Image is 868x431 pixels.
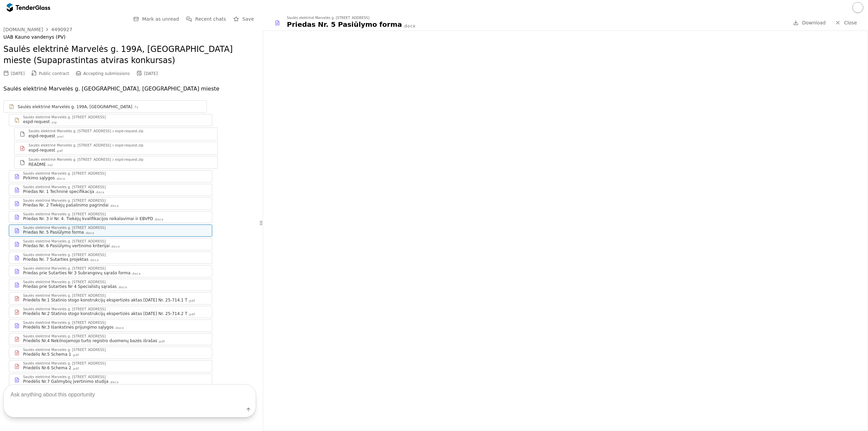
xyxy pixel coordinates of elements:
[9,265,212,277] a: Saulės elektrinė Marvelės g. [STREET_ADDRESS]Priedas prie Sutarties Nr 3 Subrangovų sąrašo forma....
[3,27,72,32] a: [DOMAIN_NAME]4490927
[23,362,106,365] div: Saulės elektrinė Marvelės g. [STREET_ADDRESS]
[23,199,106,202] div: Saulės elektrinė Marvelės g. [STREET_ADDRESS]
[56,149,63,153] div: .pdf
[802,20,826,25] span: Download
[23,185,106,189] div: Saulės elektrinė Marvelės g. [STREET_ADDRESS]
[23,311,188,316] div: Priedėlis Nr.2 Statinio stogo konstrukcijų ekspertizės aktas [DATE] Nr. 25-714.2 T
[23,338,157,344] div: Priedėlis Nr.4 Nekilnojamojo turto registro duomenų bazės išrašas
[114,326,124,330] div: .docx
[3,84,256,94] p: Saulės elektrinė Marvelės g. [GEOGRAPHIC_DATA], [GEOGRAPHIC_DATA] mieste
[3,27,43,32] div: [DOMAIN_NAME]
[23,172,106,175] div: Saulės elektrinė Marvelės g. [STREET_ADDRESS]
[9,211,212,223] a: Saulės elektrinė Marvelės g. [STREET_ADDRESS]Priedas Nr. 3 ir Nr. 4. Tiekėjų kvalifikacijos reika...
[23,297,188,303] div: Priedėlis Nr.1 Statinio stogo konstrukcijų ekspertizės aktas [DATE] Nr. 25-714.1 T
[23,321,106,325] div: Saulės elektrinė Marvelės g. [STREET_ADDRESS]
[23,294,106,297] div: Saulės elektrinė Marvelės g. [STREET_ADDRESS]
[242,16,254,22] span: Save
[131,272,141,276] div: .docx
[23,257,88,262] div: Priedas Nr. 7 Sutarties projektas
[23,175,55,181] div: Pirkimo sąlygos
[28,158,111,161] div: Saulės elektrinė Marvelės g. [STREET_ADDRESS]
[84,231,94,235] div: .docx
[14,142,218,155] a: Saulės elektrinė Marvelės g. [STREET_ADDRESS]espd-request.zipespd-request.pdf
[131,15,181,23] button: Mark as unread
[23,335,106,338] div: Saulės elektrinė Marvelės g. [STREET_ADDRESS]
[23,243,110,249] div: Priedas Nr. 6 Pasiūlymų vertinimo kriterijai
[9,252,212,264] a: Saulės elektrinė Marvelės g. [STREET_ADDRESS]Priedas Nr. 7 Sutarties projektas.docx
[23,253,106,257] div: Saulės elektrinė Marvelės g. [STREET_ADDRESS]
[117,285,127,290] div: .docx
[23,116,106,119] div: Saulės elektrinė Marvelės g. [STREET_ADDRESS]
[72,367,79,371] div: .pdf
[51,27,72,32] div: 4490927
[184,15,228,23] button: Recent chats
[23,230,84,235] div: Priedas Nr. 5 Pasiūlymo forma
[28,148,55,153] div: espd-request
[3,34,256,40] div: UAB Kauno vandenys (PV)
[791,19,828,27] a: Download
[9,197,212,210] a: Saulės elektrinė Marvelės g. [STREET_ADDRESS]Priedas Nr. 2 Tiekėjų pašalinimo pagrindai.docx
[89,258,99,262] div: .docx
[831,19,861,27] a: Close
[3,100,207,113] a: Saulės elektrinė Marvelės g. 199A, [GEOGRAPHIC_DATA].7z
[115,130,143,133] div: espd-request.zip
[23,216,153,221] div: Priedas Nr. 3 ir Nr. 4. Tiekėjų kvalifikacijos reikalavimai ir EBVPD
[9,333,212,345] a: Saulės elektrinė Marvelės g. [STREET_ADDRESS]Priedėlis Nr.4 Nekilnojamojo turto registro duomenų ...
[83,71,130,76] span: Accepting submissions
[3,44,256,66] h2: Saulės elektrinė Marvelės g. 199A, [GEOGRAPHIC_DATA] mieste (Supaprastintas atviras konkursas)
[9,292,212,305] a: Saulės elektrinė Marvelės g. [STREET_ADDRESS]Priedėlis Nr.1 Statinio stogo konstrukcijų ekspertiz...
[28,162,46,167] div: README
[9,170,212,182] a: Saulės elektrinė Marvelės g. [STREET_ADDRESS]Pirkimo sąlygos.docx
[51,120,57,125] div: .zip
[23,202,108,208] div: Priedas Nr. 2 Tiekėjų pašalinimo pagrindai
[9,279,212,291] a: Saulės elektrinė Marvelės g. [STREET_ADDRESS]Priedas prie Sutarties Nr 4 Specialistų sąrašas.docx
[232,15,256,23] button: Save
[9,319,212,332] a: Saulės elektrinė Marvelės g. [STREET_ADDRESS]Priedėlis Nr.3 Išankstinės prijungimo sąlygos.docx
[95,190,105,195] div: .docx
[23,308,106,311] div: Saulės elektrinė Marvelės g. [STREET_ADDRESS]
[23,119,50,124] div: espd-request
[115,158,143,161] div: espd-request.zip
[109,204,119,208] div: .docx
[188,299,195,303] div: .pdf
[287,20,402,29] div: Priedas Nr. 5 Pasiūlymo forma
[9,224,212,237] a: Saulės elektrinė Marvelės g. [STREET_ADDRESS]Priedas Nr. 5 Pasiūlymo forma.docx
[14,128,218,140] a: Saulės elektrinė Marvelės g. [STREET_ADDRESS]espd-request.zipespd-request.xml
[23,189,94,194] div: Priedas Nr. 1 Techninė specifikacija
[844,20,857,25] span: Close
[195,16,226,22] span: Recent chats
[287,16,370,20] div: Saulės elektrinė Marvelės g. [STREET_ADDRESS]
[28,133,55,139] div: espd-request
[9,238,212,250] a: Saulės elektrinė Marvelės g. [STREET_ADDRESS]Priedas Nr. 6 Pasiūlymų vertinimo kriterijai.docx
[23,325,114,330] div: Priedėlis Nr.3 Išankstinės prijungimo sąlygos
[9,306,212,318] a: Saulės elektrinė Marvelės g. [STREET_ADDRESS]Priedėlis Nr.2 Statinio stogo konstrukcijų ekspertiz...
[23,240,106,243] div: Saulės elektrinė Marvelės g. [STREET_ADDRESS]
[23,280,106,284] div: Saulės elektrinė Marvelės g. [STREET_ADDRESS]
[9,360,212,372] a: Saulės elektrinė Marvelės g. [STREET_ADDRESS]Priedėlis Nr.6 Schema 2.pdf
[144,71,158,76] div: [DATE]
[23,365,71,371] div: Priedėlis Nr.6 Schema 2
[46,163,53,168] div: .txt
[11,71,25,76] div: [DATE]
[28,144,111,147] div: Saulės elektrinė Marvelės g. [STREET_ADDRESS]
[72,353,79,357] div: .pdf
[23,270,131,276] div: Priedas prie Sutarties Nr 3 Subrangovų sąrašo forma
[39,71,69,76] span: Public contract
[133,105,138,110] div: .7z
[110,244,120,249] div: .docx
[9,347,212,359] a: Saulės elektrinė Marvelės g. [STREET_ADDRESS]Priedėlis Nr.5 Schema 1.pdf
[403,23,416,29] div: .docx
[56,177,65,181] div: .docx
[23,226,106,230] div: Saulės elektrinė Marvelės g. [STREET_ADDRESS]
[9,184,212,196] a: Saulės elektrinė Marvelės g. [STREET_ADDRESS]Priedas Nr. 1 Techninė specifikacija.docx
[56,135,64,139] div: .xml
[115,144,143,147] div: espd-request.zip
[158,339,165,344] div: .pdf
[9,114,212,126] a: Saulės elektrinė Marvelės g. [STREET_ADDRESS]espd-request.zip
[188,312,195,317] div: .pdf
[142,16,179,22] span: Mark as unread
[23,213,106,216] div: Saulės elektrinė Marvelės g. [STREET_ADDRESS]
[28,130,111,133] div: Saulės elektrinė Marvelės g. [STREET_ADDRESS]
[23,267,106,270] div: Saulės elektrinė Marvelės g. [STREET_ADDRESS]
[154,217,164,222] div: .docx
